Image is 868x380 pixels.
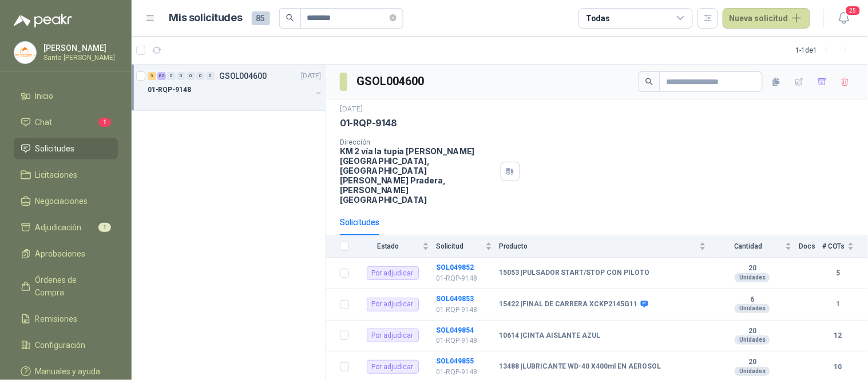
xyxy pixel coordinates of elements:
[206,72,215,80] div: 0
[340,104,363,115] p: [DATE]
[35,274,107,299] span: Órdenes de Compra
[14,334,118,356] a: Configuración
[43,54,115,61] p: Santa [PERSON_NAME]
[367,266,419,280] div: Por adjudicar
[286,14,294,22] span: search
[586,12,610,25] div: Todas
[35,247,86,260] span: Aprobaciones
[14,164,118,186] a: Licitaciones
[390,14,397,21] span: close-circle
[723,8,810,29] button: Nueva solicitud
[436,273,492,284] p: 01-RQP-9148
[822,362,854,373] b: 10
[796,41,854,59] div: 1 - 1 de 1
[799,235,822,258] th: Docs
[35,169,78,181] span: Licitaciones
[167,72,176,80] div: 0
[735,367,770,376] div: Unidades
[367,329,419,342] div: Por adjudicar
[14,190,118,212] a: Negociaciones
[356,235,436,258] th: Estado
[436,263,474,271] a: SOL049852
[340,216,379,229] div: Solicitudes
[436,335,492,346] p: 01-RQP-9148
[252,11,270,25] span: 85
[436,235,499,258] th: Solicitud
[35,365,101,378] span: Manuales y ayuda
[499,269,650,278] b: 15053 | PULSADOR START/STOP CON PILOTO
[499,331,601,341] b: 10614 | CINTA AISLANTE AZUL
[735,335,770,345] div: Unidades
[436,367,492,378] p: 01-RQP-9148
[14,217,118,238] a: Adjudicación1
[14,14,72,27] img: Logo peakr
[436,242,483,250] span: Solicitud
[14,308,118,330] a: Remisiones
[845,5,861,16] span: 25
[14,243,118,265] a: Aprobaciones
[35,313,78,325] span: Remisiones
[735,304,770,313] div: Unidades
[436,295,474,303] a: SOL049853
[645,78,653,86] span: search
[713,358,792,367] b: 20
[98,223,111,232] span: 1
[713,295,792,305] b: 6
[219,72,267,80] p: GSOL004600
[499,242,697,250] span: Producto
[14,85,118,107] a: Inicio
[822,242,845,250] span: # COTs
[436,326,474,334] a: SOL049854
[367,360,419,374] div: Por adjudicar
[148,72,156,80] div: 3
[35,142,75,155] span: Solicitudes
[356,242,420,250] span: Estado
[340,138,496,146] p: Dirección
[436,357,474,365] a: SOL049855
[713,242,783,250] span: Cantidad
[14,138,118,159] a: Solicitudes
[35,339,86,351] span: Configuración
[35,221,82,234] span: Adjudicación
[169,10,243,26] h1: Mis solicitudes
[148,85,191,95] p: 01-RQP-9148
[713,235,799,258] th: Cantidad
[834,8,854,29] button: 25
[177,72,185,80] div: 0
[499,362,661,371] b: 13488 | LUBRICANTE WD-40 X400ml EN AEROSOL
[196,72,205,80] div: 0
[14,42,36,63] img: Company Logo
[43,44,115,52] p: [PERSON_NAME]
[822,268,854,279] b: 5
[367,298,419,311] div: Por adjudicar
[822,299,854,310] b: 1
[35,195,88,207] span: Negociaciones
[713,327,792,336] b: 20
[340,117,397,129] p: 01-RQP-9148
[14,111,118,133] a: Chat1
[499,300,638,309] b: 15422 | FINAL DE CARRERA XCKP2145G11
[713,264,792,273] b: 20
[98,118,111,127] span: 1
[822,330,854,341] b: 12
[499,235,713,258] th: Producto
[390,13,397,23] span: close-circle
[148,69,323,106] a: 3 82 0 0 0 0 0 GSOL004600[DATE] 01-RQP-9148
[436,305,492,315] p: 01-RQP-9148
[14,269,118,303] a: Órdenes de Compra
[735,273,770,282] div: Unidades
[35,116,53,129] span: Chat
[187,72,195,80] div: 0
[35,90,54,102] span: Inicio
[157,72,166,80] div: 82
[302,71,321,82] p: [DATE]
[340,146,496,205] p: KM 2 vía la tupia [PERSON_NAME][GEOGRAPHIC_DATA], [GEOGRAPHIC_DATA][PERSON_NAME] Pradera , [PERSO...
[356,73,426,90] h3: GSOL004600
[822,235,868,258] th: # COTs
